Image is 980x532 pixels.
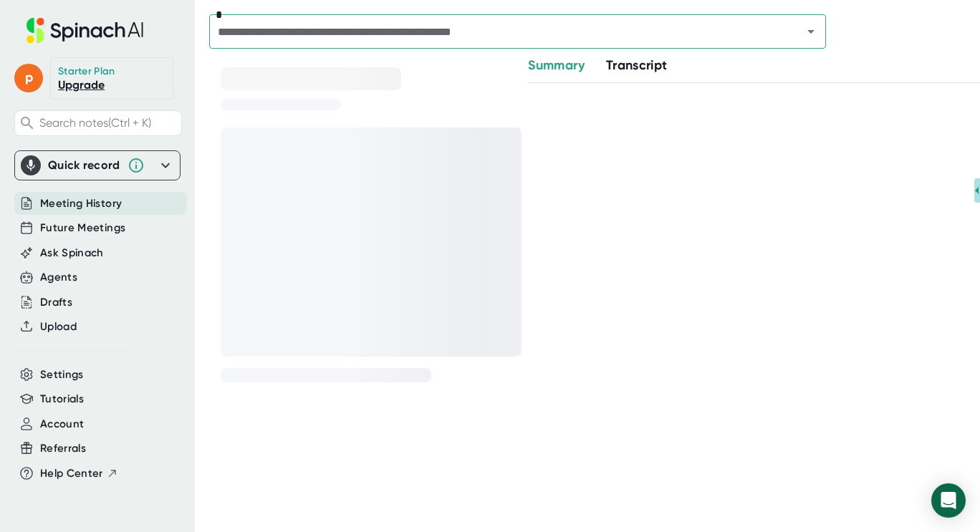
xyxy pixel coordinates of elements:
[606,57,668,73] span: Transcript
[40,245,104,261] button: Ask Spinach
[40,294,72,311] button: Drafts
[801,21,821,42] button: Open
[40,367,84,383] button: Settings
[40,195,122,212] button: Meeting History
[528,56,584,75] button: Summary
[931,483,966,518] div: Open Intercom Messenger
[39,116,151,130] span: Search notes (Ctrl + K)
[58,78,105,92] a: Upgrade
[40,440,86,457] button: Referrals
[21,151,174,180] div: Quick record
[40,465,103,482] span: Help Center
[40,220,125,236] button: Future Meetings
[606,56,668,75] button: Transcript
[40,269,77,286] button: Agents
[40,391,84,407] button: Tutorials
[58,65,115,78] div: Starter Plan
[40,319,77,335] button: Upload
[40,416,84,432] button: Account
[48,158,120,173] div: Quick record
[528,57,584,73] span: Summary
[40,465,118,482] button: Help Center
[14,64,43,92] span: p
